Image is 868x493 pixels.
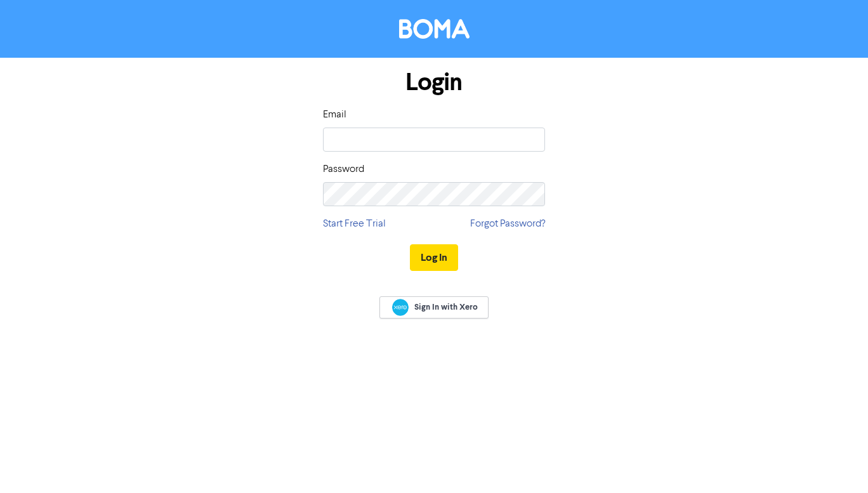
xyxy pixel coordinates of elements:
[805,432,868,493] iframe: Chat Widget
[399,19,470,39] img: BOMA Logo
[323,216,386,232] a: Start Free Trial
[379,296,489,319] a: Sign In with Xero
[410,244,458,271] button: Log In
[414,301,478,313] span: Sign In with Xero
[392,299,409,316] img: Xero logo
[470,216,545,232] a: Forgot Password?
[323,68,545,97] h1: Login
[323,162,364,177] label: Password
[323,107,346,122] label: Email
